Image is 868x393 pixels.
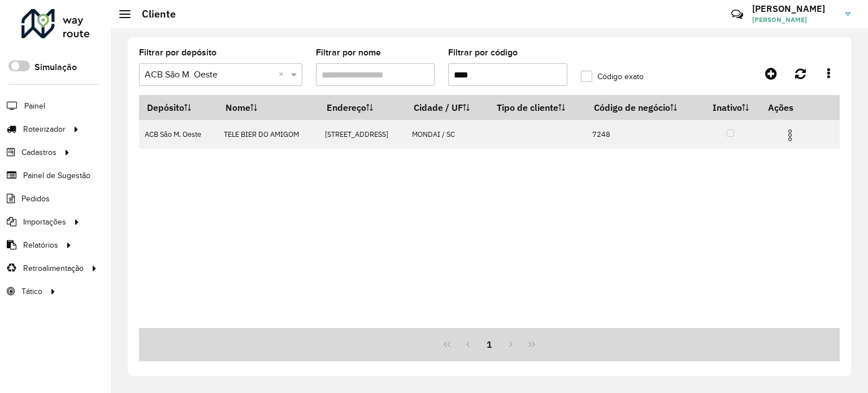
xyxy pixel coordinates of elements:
[586,120,700,149] td: 7248
[21,286,42,297] span: Tático
[23,170,90,182] span: Painel de Sugestão
[23,123,66,135] span: Roteirizador
[139,46,216,59] label: Filtrar por depósito
[23,216,66,228] span: Importações
[448,46,518,59] label: Filtrar por código
[279,68,288,81] span: Clear all
[131,8,176,20] h2: Cliente
[586,96,700,120] th: Código de negócio
[752,3,837,14] h3: [PERSON_NAME]
[701,96,761,120] th: Inativo
[23,262,84,274] span: Retroalimentação
[23,239,58,251] span: Relatórios
[218,96,319,120] th: Nome
[581,71,644,83] label: Código exato
[725,2,749,27] a: Contato Rápido
[139,96,218,120] th: Depósito
[34,61,77,74] label: Simulação
[761,96,828,119] th: Ações
[319,120,406,149] td: [STREET_ADDRESS]
[21,193,50,205] span: Pedidos
[21,146,57,158] span: Cadastros
[752,15,837,25] span: [PERSON_NAME]
[489,96,586,120] th: Tipo de cliente
[319,96,406,120] th: Endereço
[406,120,489,149] td: MONDAI / SC
[139,120,218,149] td: ACB São M. Oeste
[406,96,489,120] th: Cidade / UF
[316,46,381,59] label: Filtrar por nome
[24,100,45,112] span: Painel
[479,334,500,355] button: 1
[218,120,319,149] td: TELE BIER DO AMIGOM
